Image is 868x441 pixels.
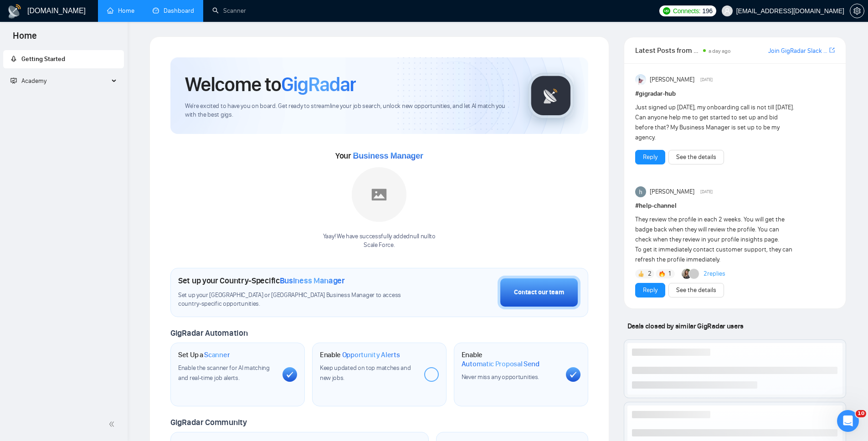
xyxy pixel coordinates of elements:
div: They review the profile in each 2 weeks. You will get the badge back when they will review the pr... [635,215,795,265]
h1: Set Up a [178,350,230,359]
span: Latest Posts from the GigRadar Community [635,45,700,56]
span: Never miss any opportunities. [462,373,539,381]
span: 196 [702,6,712,16]
a: dashboardDashboard [153,7,194,15]
span: 1 [668,269,671,278]
span: [PERSON_NAME] [650,75,694,85]
span: rocket [10,56,17,62]
h1: Enable [462,350,559,368]
span: 10 [856,410,866,417]
span: fund-projection-screen [10,77,17,84]
span: user [724,8,730,14]
span: [DATE] [700,188,713,196]
span: export [829,46,835,54]
span: Academy [21,77,46,85]
a: Reply [643,152,657,162]
span: Your [335,151,423,161]
span: Connects: [673,6,700,16]
img: 🔥 [659,271,665,277]
a: searchScanner [212,7,246,15]
img: gigradar-logo.png [528,73,574,118]
span: [DATE] [700,76,713,84]
img: haider ali [635,186,646,197]
span: Set up your [GEOGRAPHIC_DATA] or [GEOGRAPHIC_DATA] Business Manager to access country-specific op... [178,291,420,308]
h1: Set up your Country-Specific [178,276,345,286]
span: Business Manager [280,276,345,286]
h1: Welcome to [185,72,356,97]
button: See the details [668,283,724,297]
span: GigRadar Community [170,417,247,427]
img: 👍 [638,271,644,277]
span: Business Manager [353,151,423,160]
h1: Enable [320,350,400,359]
span: We're excited to have you on board. Get ready to streamline your job search, unlock new opportuni... [185,102,514,119]
span: Scanner [204,350,230,359]
div: Contact our team [514,287,564,297]
img: Anisuzzaman Khan [635,74,646,85]
button: Reply [635,283,665,297]
span: Getting Started [21,55,65,63]
span: Deals closed by similar GigRadar users [624,318,747,334]
span: Keep updated on top matches and new jobs. [320,364,411,382]
a: See the details [676,285,716,295]
span: Enable the scanner for AI matching and real-time job alerts. [178,364,270,382]
h1: # help-channel [635,201,835,211]
a: Reply [643,285,657,295]
span: GigRadar [281,72,356,97]
button: Reply [635,150,665,164]
img: logo [7,4,22,19]
button: Contact our team [498,276,580,309]
span: GigRadar Automation [170,328,247,338]
span: Home [5,29,44,48]
span: double-left [108,420,118,429]
span: a day ago [709,48,731,54]
p: Scale Force . [323,241,436,250]
img: placeholder.png [352,167,406,222]
span: [PERSON_NAME] [650,187,694,197]
img: upwork-logo.png [663,7,670,15]
div: Yaay! We have successfully added null null to [323,232,436,250]
a: Join GigRadar Slack Community [768,46,827,56]
span: Automatic Proposal Send [462,359,539,369]
a: See the details [676,152,716,162]
h1: # gigradar-hub [635,89,835,99]
span: Academy [10,77,46,85]
a: homeHome [107,7,134,15]
a: 2replies [704,269,725,278]
div: Just signed up [DATE], my onboarding call is not till [DATE]. Can anyone help me to get started t... [635,103,795,143]
iframe: Intercom live chat [837,410,859,432]
button: setting [850,4,864,18]
a: export [829,46,835,55]
button: See the details [668,150,724,164]
a: setting [850,7,864,15]
img: Korlan [682,269,692,279]
span: Opportunity Alerts [342,350,400,359]
li: Getting Started [3,50,124,68]
span: 2 [648,269,652,278]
